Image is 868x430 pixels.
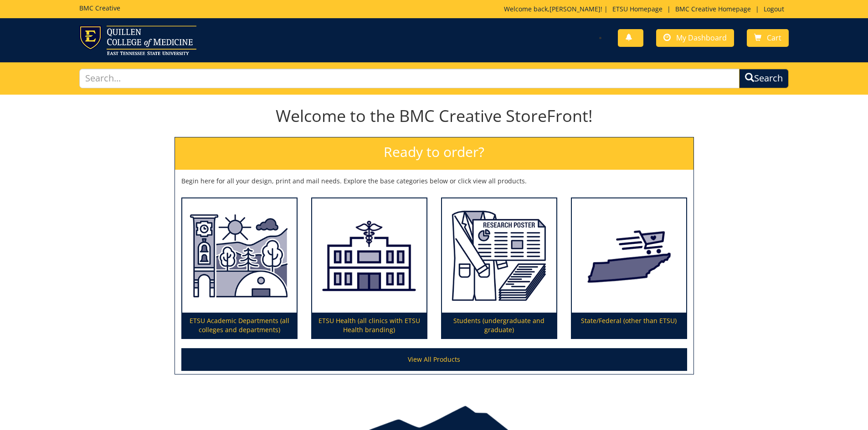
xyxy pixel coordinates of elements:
p: Students (undergraduate and graduate) [442,313,556,338]
button: Search [739,69,789,88]
img: ETSU logo [79,25,196,55]
a: [PERSON_NAME] [550,5,601,13]
a: Cart [747,29,789,47]
p: ETSU Academic Departments (all colleges and departments) [182,313,297,338]
img: ETSU Academic Departments (all colleges and departments) [182,198,297,313]
span: My Dashboard [676,33,727,43]
img: Students (undergraduate and graduate) [442,198,556,313]
a: ETSU Academic Departments (all colleges and departments) [182,198,297,339]
a: Logout [759,5,789,13]
a: State/Federal (other than ETSU) [572,198,686,339]
input: Search... [79,69,740,88]
a: My Dashboard [656,29,734,47]
h2: Ready to order? [175,137,693,170]
a: ETSU Health (all clinics with ETSU Health branding) [312,198,426,339]
img: State/Federal (other than ETSU) [572,198,686,313]
h1: Welcome to the BMC Creative StoreFront! [175,107,694,125]
a: Students (undergraduate and graduate) [442,198,556,339]
img: ETSU Health (all clinics with ETSU Health branding) [312,198,426,313]
p: ETSU Health (all clinics with ETSU Health branding) [312,313,426,338]
p: Welcome back, ! | | | [504,5,789,14]
p: State/Federal (other than ETSU) [572,313,686,338]
a: ETSU Homepage [608,5,667,13]
a: BMC Creative Homepage [671,5,755,13]
h5: BMC Creative [79,5,120,11]
p: Begin here for all your design, print and mail needs. Explore the base categories below or click ... [181,177,687,186]
a: View All Products [181,348,687,371]
span: Cart [767,33,781,43]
